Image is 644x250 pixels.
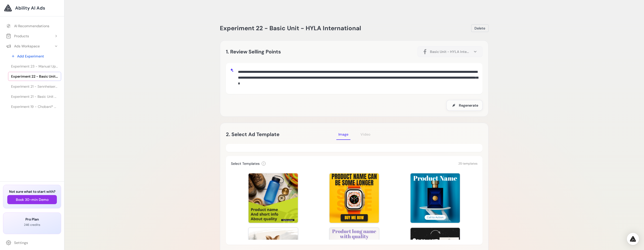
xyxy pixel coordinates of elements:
span: 25 templates [458,162,477,166]
button: Delete [471,24,489,32]
a: Experiment 23 - Manual Upload: laptop (1).png [8,62,61,71]
span: i [263,162,264,166]
div: Open Intercom Messenger [627,233,639,245]
span: Experiment 22 - Basic Unit - HYLA International [11,74,58,79]
a: Settings [3,238,61,247]
span: Experiment 19 - Chobani® Complete Advanced Protein Greek Yogurt Drink - Sabor [11,104,58,109]
p: 246 credits [7,223,57,227]
span: Experiment 21 - Sennheiser HD 25 LIGHT On-Ear Fones de ouvido para DJ [11,84,58,89]
a: Experiment 21 - Basic Unit - HYLA International [8,92,61,101]
div: Ads Workspace [6,44,40,49]
button: Basic Unit - HYLA International [418,46,482,57]
div: Products [6,34,29,39]
a: Experiment 22 - Basic Unit - HYLA International [8,72,61,81]
button: Book 30-min Demo [7,195,57,204]
a: AI Recommendations [3,21,61,30]
button: Ads Workspace [3,42,61,51]
h3: Select Templates [231,161,260,166]
a: Ability AI Ads [4,4,60,12]
span: Ability AI Ads [15,5,45,12]
h2: 1. Review Selling Points [226,48,281,56]
a: Experiment 21 - Sennheiser HD 25 LIGHT On-Ear Fones de ouvido para DJ [8,82,61,91]
span: Delete [474,26,485,31]
span: Basic Unit - HYLA International [430,49,470,54]
h3: Not sure what to start with? [7,189,57,194]
button: Products [3,32,61,41]
span: Experiment 21 - Basic Unit - HYLA International [11,94,58,99]
span: Regenerate [459,103,478,108]
button: Regenerate [447,100,482,111]
button: Video [358,129,372,140]
span: Video [360,132,370,137]
span: Experiment 22 - Basic Unit - HYLA International [220,24,361,32]
button: Image [336,129,350,140]
h2: 2. Select Ad Template [226,130,336,138]
a: Add Experiment [8,52,61,61]
span: Experiment 23 - Manual Upload: laptop (1).png [11,64,58,69]
span: Image [338,132,348,137]
h3: Pro Plan [7,217,57,222]
a: Experiment 19 - Chobani® Complete Advanced Protein Greek Yogurt Drink - Sabor [8,102,61,111]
